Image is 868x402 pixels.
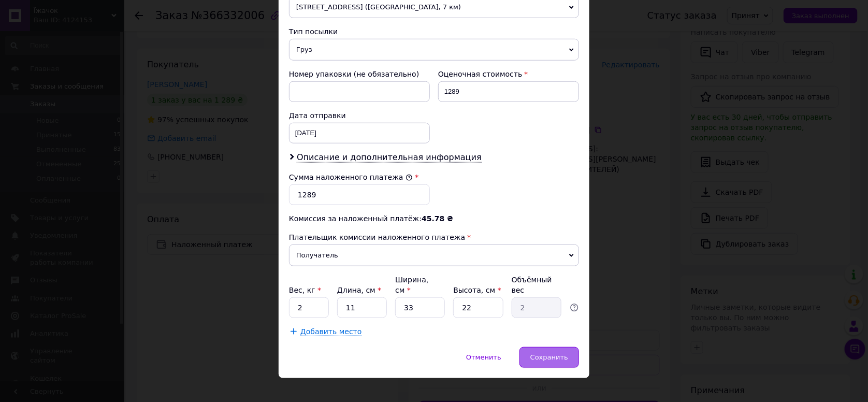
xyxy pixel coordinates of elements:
label: Вес, кг [289,286,321,294]
label: Высота, см [453,286,501,294]
div: Объёмный вес [512,275,561,295]
span: Плательщик комиссии наложенного платежа [289,233,465,241]
span: Отменить [466,353,501,361]
span: 45.78 ₴ [422,214,453,223]
div: Оценочная стоимость [438,69,579,79]
span: Добавить место [300,327,362,336]
span: Груз [289,39,579,61]
span: Описание и дополнительная информация [297,152,482,163]
div: Номер упаковки (не обязательно) [289,69,430,79]
div: Комиссия за наложенный платёж: [289,213,579,224]
span: Получатель [289,245,579,266]
span: Сохранить [530,353,568,361]
span: Тип посылки [289,27,338,36]
div: Дата отправки [289,110,430,121]
label: Длина, см [337,286,381,294]
label: Ширина, см [395,276,428,294]
label: Сумма наложенного платежа [289,173,413,181]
